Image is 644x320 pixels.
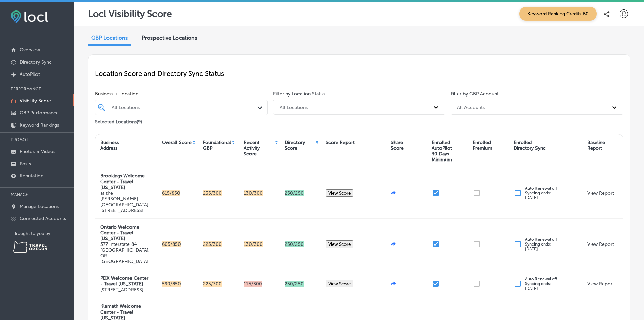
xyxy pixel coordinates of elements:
[326,189,353,197] button: View Score
[326,140,355,145] div: Score Report
[525,186,557,200] p: Auto Renewal off
[391,140,404,151] div: Share Score
[280,104,308,110] div: All Locations
[432,151,452,163] span: 30 Days Minimum
[20,161,31,167] p: Posts
[587,241,614,247] a: View Report
[162,190,180,196] p: 615/850
[525,277,557,291] p: Auto Renewal off
[162,241,181,247] p: 605/850
[525,237,557,251] p: Auto Renewal off
[112,105,258,110] div: All Locations
[203,190,222,196] p: 235/300
[587,190,614,196] a: View Report
[100,287,152,293] p: [STREET_ADDRESS]
[285,140,315,151] div: Directory Score
[13,231,74,236] p: Brought to you by
[451,91,499,97] label: Filter by GBP Account
[20,149,55,154] p: Photos & Videos
[326,280,353,287] button: View Score
[91,35,128,41] span: GBP Locations
[20,71,40,77] p: AutoPilot
[525,281,551,291] span: Syncing ends: [DATE]
[519,7,597,21] span: Keyword Ranking Credits: 60
[244,281,262,287] p: 115/300
[587,281,614,287] a: View Report
[100,275,148,287] strong: PDX Welcome Center - Travel [US_STATE]
[20,173,43,179] p: Reputation
[244,190,263,196] p: 130/300
[95,91,268,97] span: Business + Location
[100,241,152,264] p: 377 Interstate 84 [GEOGRAPHIC_DATA], OR [GEOGRAPHIC_DATA]
[20,204,59,209] p: Manage Locations
[20,110,59,116] p: GBP Performance
[203,281,222,287] p: 225/300
[525,191,551,200] span: Syncing ends: [DATE]
[100,173,145,190] strong: Brookings Welcome Center - Travel [US_STATE]
[244,140,274,157] div: Recent Activity Score
[100,224,139,241] strong: Ontario Welcome Center - Travel [US_STATE]
[432,140,466,163] div: Enrolled AutoPilot
[100,140,119,151] div: Business Address
[95,116,142,125] p: Selected Locations ( 9 )
[587,140,605,151] div: Baseline Report
[13,241,47,253] img: Travel Oregon
[20,59,52,65] p: Directory Sync
[20,98,51,104] p: Visibility Score
[20,47,40,53] p: Overview
[285,190,304,196] p: 250 /250
[100,190,152,213] p: at the [PERSON_NAME][GEOGRAPHIC_DATA] [STREET_ADDRESS]
[326,240,353,248] button: View Score
[525,242,551,251] span: Syncing ends: [DATE]
[273,91,325,97] label: Filter by Location Status
[162,281,181,287] p: 590/850
[20,216,66,221] p: Connected Accounts
[473,140,492,151] div: Enrolled Premium
[285,241,304,247] p: 250 /250
[162,140,192,145] div: Overall Score
[95,69,623,78] p: Location Score and Directory Sync Status
[11,10,48,23] img: fda3e92497d09a02dc62c9cd864e3231.png
[514,140,546,151] div: Enrolled Directory Sync
[457,104,485,110] div: All Accounts
[285,281,304,287] p: 250 /250
[244,241,263,247] p: 130/300
[203,140,231,151] div: Foundational GBP
[142,35,197,41] span: Prospective Locations
[203,241,222,247] p: 225/300
[88,8,172,19] p: Locl Visibility Score
[20,122,59,128] p: Keyword Rankings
